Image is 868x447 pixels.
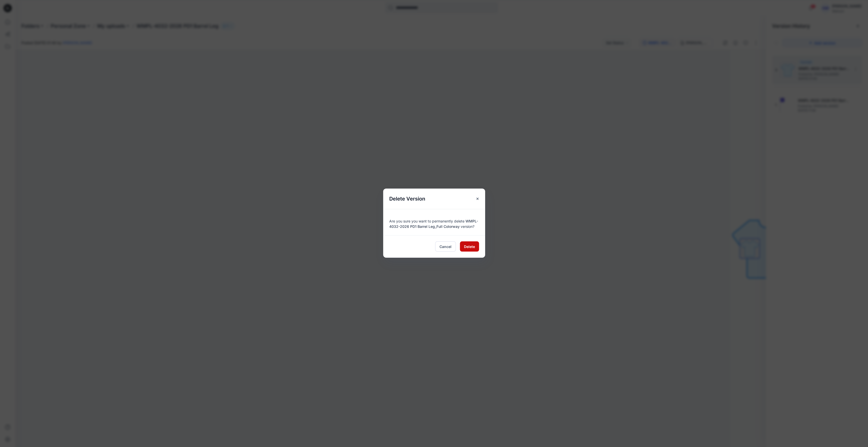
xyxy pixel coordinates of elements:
[460,241,479,252] button: Delete
[383,189,431,209] h5: Delete Version
[464,244,475,249] span: Delete
[473,194,482,203] button: Close
[435,241,456,252] button: Cancel
[389,215,479,229] div: Are you sure you want to permanently delete version?
[389,219,478,229] span: WMPL-4032-2026 PD1 Barrel Leg_Full Colorway
[439,244,451,249] span: Cancel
